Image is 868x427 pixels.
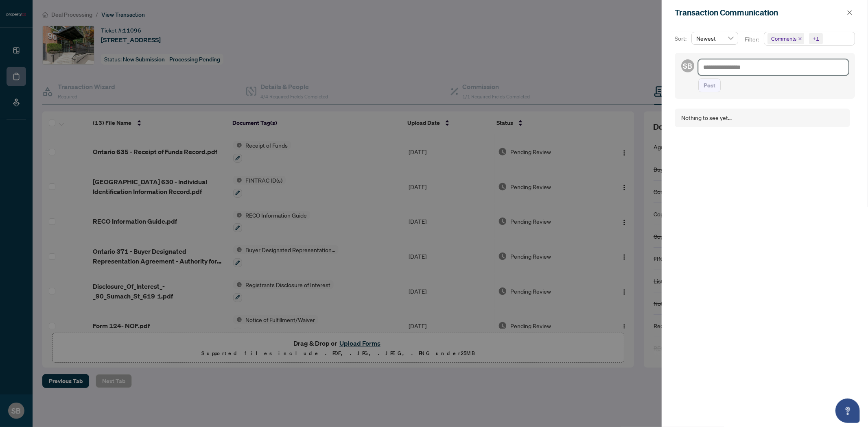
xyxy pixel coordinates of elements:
[835,399,860,423] button: Open asap
[767,33,804,44] span: Comments
[745,35,760,44] p: Filter:
[698,78,721,92] button: Post
[696,32,733,44] span: Newest
[683,60,693,72] span: SB
[813,35,819,43] div: +1
[675,34,688,43] p: Sort:
[681,113,732,122] div: Nothing to see yet...
[675,7,844,19] div: Transaction Communication
[798,37,802,41] span: close
[847,10,853,15] span: close
[771,35,796,43] span: Comments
